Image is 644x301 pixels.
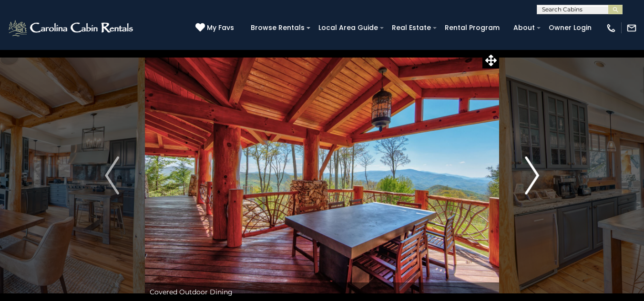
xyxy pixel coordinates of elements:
img: arrow [525,156,539,194]
a: Owner Login [544,20,596,35]
img: mail-regular-white.png [626,23,637,33]
a: Rental Program [440,20,504,35]
a: About [509,20,540,35]
a: Real Estate [387,20,436,35]
a: My Favs [195,23,236,33]
img: White-1-2.png [7,19,136,38]
a: Browse Rentals [246,20,309,35]
span: My Favs [207,23,234,33]
img: arrow [105,156,119,194]
a: Local Area Guide [314,20,383,35]
img: phone-regular-white.png [606,23,616,33]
